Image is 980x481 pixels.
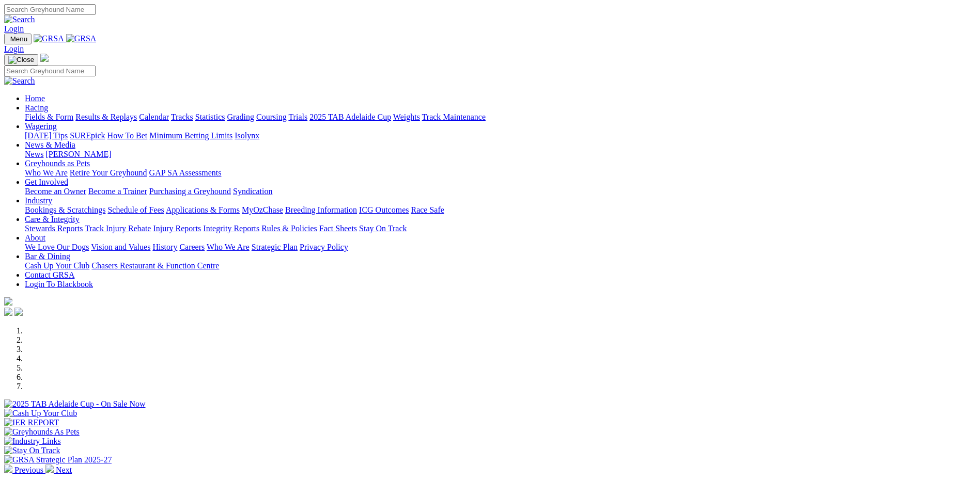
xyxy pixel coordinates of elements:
[25,261,976,270] div: Bar & Dining
[25,187,976,196] div: Get Involved
[288,113,307,121] a: Trials
[4,464,12,473] img: chevron-left-pager-white.svg
[45,150,111,158] a: [PERSON_NAME]
[14,308,23,316] img: twitter.svg
[25,224,976,233] div: Care & Integrity
[70,168,147,177] a: Retire Your Greyhound
[227,113,254,121] a: Grading
[25,131,68,140] a: [DATE] Tips
[152,243,177,251] a: History
[91,243,150,251] a: Vision and Values
[25,140,75,149] a: News & Media
[25,113,976,122] div: Racing
[25,168,976,178] div: Greyhounds as Pets
[4,455,112,464] img: GRSA Strategic Plan 2025-27
[195,113,225,121] a: Statistics
[88,187,147,196] a: Become a Trainer
[256,113,287,121] a: Coursing
[25,187,86,196] a: Become an Owner
[25,224,83,233] a: Stewards Reports
[25,150,43,158] a: News
[56,466,72,474] span: Next
[45,464,54,473] img: chevron-right-pager-white.svg
[4,418,59,427] img: IER REPORT
[166,205,240,214] a: Applications & Forms
[14,466,43,474] span: Previous
[139,113,169,121] a: Calendar
[4,297,12,306] img: logo-grsa-white.png
[107,205,164,214] a: Schedule of Fees
[359,205,409,214] a: ICG Outcomes
[25,261,89,270] a: Cash Up Your Club
[422,113,486,121] a: Track Maintenance
[309,113,391,121] a: 2025 TAB Adelaide Cup
[4,34,32,44] button: Toggle navigation
[203,224,259,233] a: Integrity Reports
[4,76,35,86] img: Search
[149,131,232,140] a: Minimum Betting Limits
[70,131,105,140] a: SUREpick
[25,205,976,215] div: Industry
[233,187,272,196] a: Syndication
[25,103,48,112] a: Racing
[25,178,68,186] a: Get Involved
[25,94,45,103] a: Home
[75,113,137,121] a: Results & Replays
[66,34,97,43] img: GRSA
[179,243,205,251] a: Careers
[4,308,12,316] img: facebook.svg
[4,466,45,474] a: Previous
[4,4,96,15] input: Search
[10,35,27,43] span: Menu
[359,224,407,233] a: Stay On Track
[107,131,148,140] a: How To Bet
[25,205,105,214] a: Bookings & Scratchings
[393,113,420,121] a: Weights
[34,34,64,43] img: GRSA
[4,427,80,437] img: Greyhounds As Pets
[8,56,34,64] img: Close
[4,44,24,53] a: Login
[252,243,298,251] a: Strategic Plan
[25,233,45,242] a: About
[4,399,146,409] img: 2025 TAB Adelaide Cup - On Sale Now
[25,150,976,159] div: News & Media
[25,159,90,168] a: Greyhounds as Pets
[25,168,68,177] a: Who We Are
[45,466,72,474] a: Next
[411,205,444,214] a: Race Safe
[261,224,317,233] a: Rules & Policies
[25,113,73,121] a: Fields & Form
[85,224,151,233] a: Track Injury Rebate
[171,113,193,121] a: Tracks
[4,24,24,33] a: Login
[25,280,93,288] a: Login To Blackbook
[40,54,49,62] img: logo-grsa-white.png
[25,122,57,131] a: Wagering
[300,243,348,251] a: Privacy Policy
[4,437,61,446] img: Industry Links
[149,187,231,196] a: Purchasing a Greyhound
[4,15,35,24] img: Search
[25,252,70,261] a: Bar & Dining
[4,409,77,418] img: Cash Up Your Club
[235,131,259,140] a: Isolynx
[4,446,60,455] img: Stay On Track
[4,66,96,76] input: Search
[25,215,80,223] a: Care & Integrity
[25,243,89,251] a: We Love Our Dogs
[285,205,357,214] a: Breeding Information
[153,224,201,233] a: Injury Reports
[149,168,222,177] a: GAP SA Assessments
[25,270,74,279] a: Contact GRSA
[319,224,357,233] a: Fact Sheets
[25,243,976,252] div: About
[4,54,38,66] button: Toggle navigation
[91,261,219,270] a: Chasers Restaurant & Function Centre
[25,131,976,140] div: Wagering
[242,205,283,214] a: MyOzChase
[207,243,250,251] a: Who We Are
[25,196,52,205] a: Industry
